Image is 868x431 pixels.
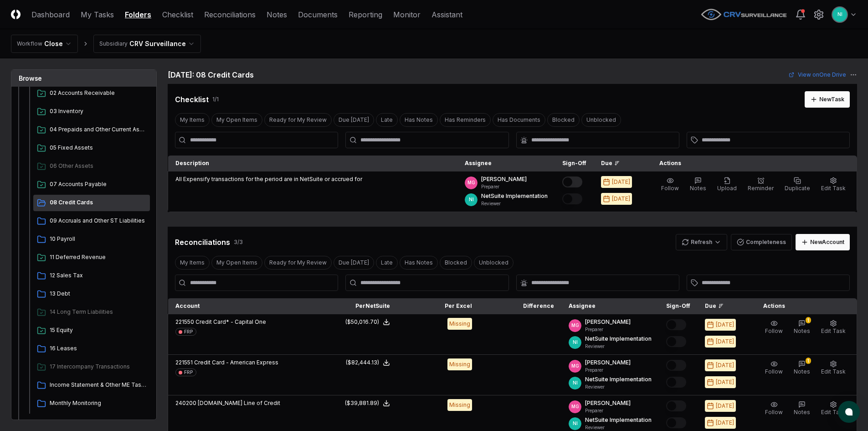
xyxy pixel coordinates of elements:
[792,358,812,378] button: 1Notes
[345,399,390,407] button: ($39,881.89)
[11,70,156,87] h3: Browse
[17,40,42,48] div: Workflow
[562,177,582,187] button: Mark complete
[792,399,812,418] button: Notes
[481,200,548,207] p: Reviewer
[688,175,708,194] button: Notes
[99,40,128,48] div: Subsidiary
[562,193,582,204] button: Mark complete
[211,256,262,270] button: My Open Items
[547,113,580,127] button: Blocked
[716,402,734,410] div: [DATE]
[819,358,847,378] button: Edit Task
[792,318,812,337] button: 1Notes
[50,162,146,170] span: 06 Other Assets
[31,9,70,20] a: Dashboard
[198,400,280,406] span: [DOMAIN_NAME] Line of Credit
[168,69,254,80] h2: [DATE]: 08 Credit Cards
[731,234,792,250] button: Completeness
[467,179,475,186] span: MG
[33,377,150,394] a: Income Statement & Other ME Tasks
[716,378,734,386] div: [DATE]
[315,298,397,314] th: Per NetSuite
[765,368,783,375] span: Follow
[806,317,811,323] div: 1
[175,256,210,270] button: My Items
[469,196,474,203] span: NI
[33,213,150,229] a: 09 Accruals and Other ST Liabilities
[184,328,193,335] div: FRP
[211,113,262,127] button: My Open Items
[585,335,652,343] p: NetSuite Implementation
[763,318,785,337] button: Follow
[821,327,846,334] span: Edit Task
[50,180,146,188] span: 07 Accounts Payable
[175,318,194,325] span: 221550
[50,344,146,353] span: 16 Leases
[479,298,561,314] th: Difference
[33,195,150,211] a: 08 Credit Cards
[746,175,776,194] button: Reminder
[763,399,785,418] button: Follow
[716,321,734,329] div: [DATE]
[264,113,332,127] button: Ready for My Review
[125,9,151,20] a: Folders
[393,9,421,20] a: Monitor
[838,401,860,423] button: atlas-launcher
[819,175,847,194] button: Edit Task
[81,9,114,20] a: My Tasks
[585,358,631,367] p: [PERSON_NAME]
[585,416,652,424] p: NetSuite Implementation
[571,403,579,410] span: MG
[652,159,850,167] div: Actions
[346,358,390,367] button: ($82,444.13)
[581,113,621,127] button: Unblocked
[457,156,555,171] th: Assignee
[571,363,579,369] span: MG
[33,85,150,102] a: 02 Accounts Receivable
[400,113,438,127] button: Has Notes
[810,238,844,246] div: New Account
[195,318,266,325] span: Credit Card* - Capital One
[585,375,652,384] p: NetSuite Implementation
[431,9,462,20] a: Assistant
[748,185,774,192] span: Reminder
[376,256,398,270] button: Late
[666,400,686,411] button: Mark complete
[765,409,783,415] span: Follow
[345,318,390,326] button: ($50,016.70)
[756,302,850,310] div: Actions
[666,336,686,347] button: Mark complete
[666,360,686,371] button: Mark complete
[573,379,578,386] span: NI
[585,326,631,333] p: Preparer
[175,302,308,310] div: Account
[789,71,846,79] a: View onOne Drive
[715,175,739,194] button: Upload
[805,91,850,108] button: NewTask
[50,326,146,334] span: 15 Equity
[50,253,146,261] span: 11 Deferred Revenue
[33,268,150,284] a: 12 Sales Tax
[585,318,631,326] p: [PERSON_NAME]
[585,384,652,390] p: Reviewer
[175,94,209,105] div: Checklist
[573,420,578,427] span: NI
[806,358,811,364] div: 1
[796,234,850,250] button: NewAccount
[50,107,146,115] span: 03 Inventory
[298,9,338,20] a: Documents
[447,358,472,370] div: Missing
[345,318,379,326] div: ($50,016.70)
[676,234,727,250] button: Refresh
[194,359,278,366] span: Credit Card - American Express
[33,304,150,321] a: 14 Long Term Liabilities
[659,175,681,194] button: Follow
[819,95,844,104] div: New Task
[765,327,783,334] span: Follow
[661,185,679,192] span: Follow
[763,358,785,378] button: Follow
[50,271,146,280] span: 12 Sales Tax
[561,298,659,314] th: Assignee
[376,113,398,127] button: Late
